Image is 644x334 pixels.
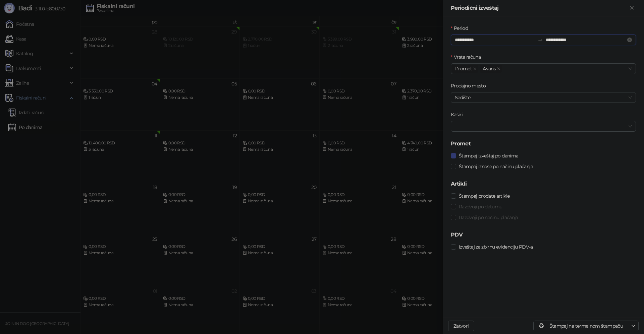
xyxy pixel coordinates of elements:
span: close [473,67,477,70]
span: Razdvoji po načinu plaćanja [456,214,521,221]
span: to [538,37,543,43]
input: Period [455,36,535,44]
span: Razdvoji po datumu [456,203,505,210]
span: Štampaj izveštaj po danima [456,152,521,159]
span: Štampaj iznose po načinu plaćanja [456,163,536,170]
label: Vrsta računa [451,53,485,61]
h5: Artikli [451,180,636,188]
button: Štampaj na termalnom štampaču [533,321,628,331]
span: close-circle [627,38,632,42]
label: Prodajno mesto [451,82,490,89]
label: Kasiri [451,111,467,118]
span: Sedište [455,92,632,103]
span: Štampaj prodate artikle [456,192,512,200]
div: Periodični izveštaj [451,4,628,12]
span: Promet [455,65,472,72]
span: swap-right [538,37,543,43]
h5: Promet [451,140,636,148]
span: Izveštaj za zbirnu evidenciju PDV-a [456,243,536,251]
button: Zatvori [448,321,474,331]
span: Avans [483,65,496,72]
button: Zatvori [628,4,636,12]
span: close [497,67,500,70]
label: Period [451,24,472,32]
h5: PDV [451,231,636,239]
